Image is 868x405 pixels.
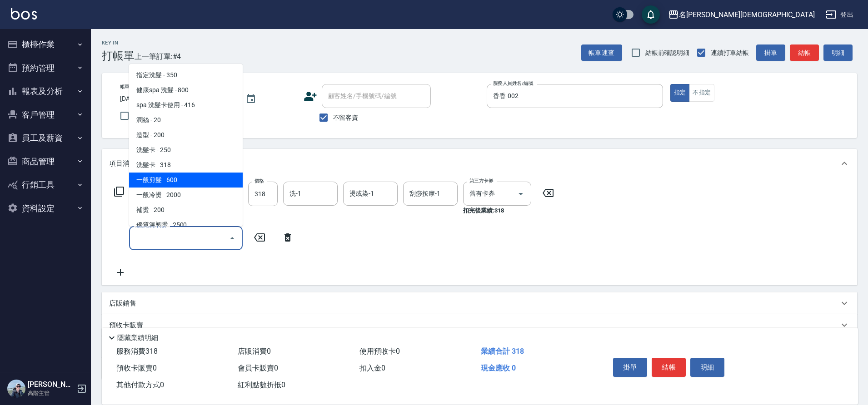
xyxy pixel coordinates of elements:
h2: Key In [102,40,135,46]
p: 隱藏業績明細 [117,333,158,343]
button: save [642,5,660,24]
div: 預收卡販賣 [102,314,857,336]
img: Person [7,380,25,398]
span: 使用預收卡 0 [359,347,400,356]
span: 一般冷燙 - 2000 [129,188,243,202]
button: 不指定 [689,84,714,102]
span: 洗髮卡 - 250 [129,143,243,158]
img: Logo [11,8,37,20]
span: 扣入金 0 [359,364,385,372]
button: 明細 [823,44,853,61]
p: 店販銷售 [109,299,136,308]
button: 登出 [822,6,857,23]
button: 掛單 [613,358,647,377]
span: spa 洗髮卡使用 - 416 [129,98,243,113]
button: 報表及分析 [4,79,87,103]
span: 造型 - 200 [129,128,243,143]
button: 資料設定 [4,197,87,220]
button: 結帳 [790,44,819,61]
span: 上一筆訂單:#4 [135,51,181,62]
button: 客戶管理 [4,103,87,127]
button: 名[PERSON_NAME][DEMOGRAPHIC_DATA] [664,5,818,24]
button: 掛單 [756,44,785,61]
span: 一般剪髮 - 600 [129,173,243,188]
input: YYYY/MM/DD hh:mm [120,91,236,106]
span: 服務消費 318 [116,347,158,356]
button: 指定 [670,84,690,102]
p: 項目消費 [109,159,136,168]
label: 第三方卡券 [469,178,493,184]
span: 預收卡販賣 0 [116,364,157,372]
span: 不留客資 [333,113,359,123]
label: 帳單日期 [120,84,139,90]
button: Choose date, selected date is 2025-08-18 [240,88,262,110]
span: 其他付款方式 0 [116,380,164,389]
span: 健康spa 洗髮 - 800 [129,83,243,98]
span: 連續打單結帳 [711,48,749,58]
label: 價格 [254,178,264,184]
span: 業績合計 318 [481,347,524,356]
span: 店販消費 0 [238,347,271,356]
span: 潤絲 - 20 [129,113,243,128]
button: 明細 [690,358,724,377]
label: 服務人員姓名/編號 [493,80,533,87]
div: 店販銷售 [102,292,857,314]
h5: [PERSON_NAME] [28,380,74,389]
div: 名[PERSON_NAME][DEMOGRAPHIC_DATA] [679,9,815,20]
button: 商品管理 [4,150,87,173]
span: 紅利點數折抵 0 [238,380,285,389]
span: 會員卡販賣 0 [238,364,278,372]
button: 員工及薪資 [4,126,87,150]
p: 扣完後業績: 318 [463,206,537,215]
span: 指定洗髮 - 350 [129,68,243,83]
button: 櫃檯作業 [4,33,87,56]
span: 優質溫塑燙 - 2500 [129,217,243,232]
button: 帳單速查 [581,44,622,61]
h3: 打帳單 [102,49,135,62]
p: 預收卡販賣 [109,321,143,330]
button: Close [225,231,239,246]
div: 項目消費 [102,149,857,178]
span: 現金應收 0 [481,364,516,372]
span: 洗髮卡 - 318 [129,158,243,173]
button: 行銷工具 [4,173,87,197]
span: 補燙 - 200 [129,202,243,217]
button: 結帳 [652,358,686,377]
button: Open [514,187,528,201]
p: 高階主管 [28,389,74,397]
span: 結帳前確認明細 [645,48,690,58]
button: 預約管理 [4,56,87,80]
